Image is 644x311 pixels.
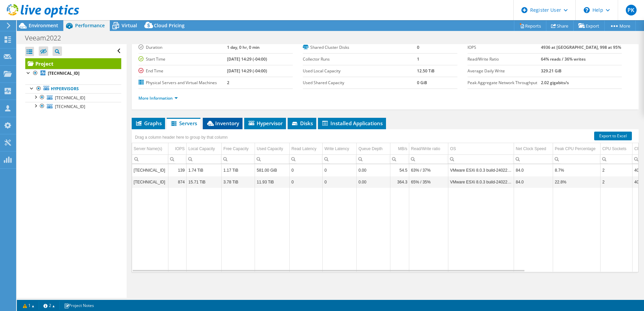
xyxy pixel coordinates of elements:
[626,5,637,15] span: PK
[358,145,382,153] div: Queue Depth
[514,154,553,164] td: Column Net Clock Speed, Filter cell
[134,145,162,153] div: Server Name(s)
[187,164,222,176] td: Column Local Capacity, Value 1.74 TiB
[409,176,448,188] td: Column Read/Write ratio, Value 65% / 35%
[541,44,621,50] b: 4936 at [GEOGRAPHIC_DATA], 998 at 95%
[133,133,229,142] div: Drag a column header here to group by that column
[227,68,267,74] b: [DATE] 14:29 (-04:00)
[448,176,514,188] td: Column OS, Value VMware ESXi 8.0.3 build-24022510
[417,56,419,62] b: 1
[255,176,290,188] td: Column Used Capacity, Value 11.93 TiB
[188,145,215,153] div: Local Capacity
[75,22,105,29] span: Performance
[222,176,255,188] td: Column Free Capacity, Value 3.78 TiB
[132,176,168,188] td: Column Server Name(s), Value 192.168.10.120
[222,143,255,155] td: Free Capacity Column
[291,120,313,127] span: Disks
[514,164,553,176] td: Column Net Clock Speed, Value 84.0
[132,129,639,272] div: Data grid
[255,154,290,164] td: Column Used Capacity, Filter cell
[514,21,546,31] a: Reports
[227,80,229,85] b: 2
[321,120,383,127] span: Installed Applications
[604,21,636,31] a: More
[516,145,546,153] div: Net Clock Speed
[541,56,586,62] b: 64% reads / 36% writes
[553,164,601,176] td: Column Peak CPU Percentage, Value 8.7%
[39,301,60,310] a: 2
[138,79,227,86] label: Physical Servers and Virtual Machines
[468,44,541,51] label: IOPS
[25,69,121,78] a: [TECHNICAL_ID]
[25,58,121,69] a: Project
[132,164,168,176] td: Column Server Name(s), Value 192.168.10.122
[187,143,222,155] td: Local Capacity Column
[602,145,626,153] div: CPU Sockets
[303,56,417,63] label: Collector Runs
[601,164,633,176] td: Column CPU Sockets, Value 2
[514,143,553,155] td: Net Clock Speed Column
[138,56,227,63] label: Start Time
[303,44,417,51] label: Shared Cluster Disks
[206,120,239,127] span: Inventory
[290,143,323,155] td: Read Latency Column
[417,80,427,85] b: 0 GiB
[175,145,185,153] div: IOPS
[25,93,121,102] a: [TECHNICAL_ID]
[409,154,448,164] td: Column Read/Write ratio, Filter cell
[357,164,390,176] td: Column Queue Depth, Value 0.00
[223,145,249,153] div: Free Capacity
[132,143,168,155] td: Server Name(s) Column
[257,145,283,153] div: Used Capacity
[303,79,417,86] label: Used Shared Capacity
[290,176,323,188] td: Column Read Latency, Value 0
[468,68,541,74] label: Average Daily Write
[255,143,290,155] td: Used Capacity Column
[417,68,434,74] b: 12.50 TiB
[546,21,574,31] a: Share
[168,154,187,164] td: Column IOPS, Filter cell
[25,102,121,111] a: [TECHNICAL_ID]
[291,145,316,153] div: Read Latency
[390,143,409,155] td: MB/s Column
[553,154,601,164] td: Column Peak CPU Percentage, Filter cell
[168,164,187,176] td: Column IOPS, Value 139
[573,21,605,31] a: Export
[409,143,448,155] td: Read/Write ratio Column
[59,301,99,310] a: Project Notes
[601,143,633,155] td: CPU Sockets Column
[448,154,514,164] td: Column OS, Filter cell
[357,154,390,164] td: Column Queue Depth, Filter cell
[187,154,222,164] td: Column Local Capacity, Filter cell
[450,145,456,153] div: OS
[448,164,514,176] td: Column OS, Value VMware ESXi 8.0.3 build-24022510
[122,22,137,29] span: Virtual
[55,104,85,109] span: [TECHNICAL_ID]
[154,22,185,29] span: Cloud Pricing
[390,154,409,164] td: Column MB/s, Filter cell
[411,145,440,153] div: Read/Write ratio
[357,176,390,188] td: Column Queue Depth, Value 0.00
[601,154,633,164] td: Column CPU Sockets, Filter cell
[323,143,357,155] td: Write Latency Column
[541,80,569,85] b: 2.02 gigabits/s
[290,154,323,164] td: Column Read Latency, Filter cell
[357,143,390,155] td: Queue Depth Column
[25,84,121,93] a: Hypervisors
[22,34,71,42] h1: Veeam2022
[227,44,260,50] b: 1 day, 0 hr, 0 min
[417,44,419,50] b: 0
[48,70,79,76] b: [TECHNICAL_ID]
[324,145,349,153] div: Write Latency
[390,176,409,188] td: Column MB/s, Value 364.3
[553,176,601,188] td: Column Peak CPU Percentage, Value 22.8%
[323,164,357,176] td: Column Write Latency, Value 0
[448,143,514,155] td: OS Column
[138,95,178,101] a: More Information
[255,164,290,176] td: Column Used Capacity, Value 581.00 GiB
[222,164,255,176] td: Column Free Capacity, Value 1.17 TiB
[584,7,590,13] svg: \n
[227,56,267,62] b: [DATE] 14:29 (-04:00)
[541,68,561,74] b: 329.21 GiB
[390,164,409,176] td: Column MB/s, Value 54.5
